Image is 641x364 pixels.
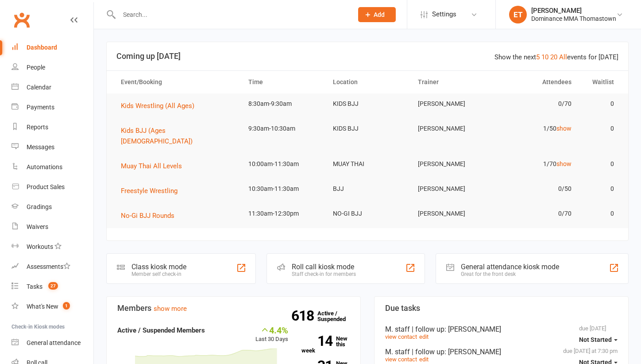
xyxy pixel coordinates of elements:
a: Clubworx [11,9,33,31]
div: 4.4% [255,325,288,335]
td: 0/70 [494,203,579,224]
td: 0 [579,154,622,174]
div: Workouts [27,243,53,250]
div: Roll call kiosk mode [292,263,356,271]
div: Assessments [27,263,70,270]
strong: 14 [301,334,332,348]
button: Not Started [579,332,618,348]
a: Tasks 27 [12,277,93,297]
a: 5 [536,53,540,61]
td: 10:00am-11:30am [240,154,325,174]
td: 9:30am-10:30am [240,118,325,139]
a: Calendar [12,77,93,97]
a: Assessments [12,257,93,277]
a: All [559,53,567,61]
a: Product Sales [12,177,93,197]
a: Messages [12,137,93,157]
input: Search... [116,8,347,21]
a: Automations [12,157,93,177]
td: KIDS BJJ [325,118,410,139]
div: Dashboard [27,44,57,51]
td: NO-GI BJJ [325,203,410,224]
a: 20 [550,53,557,61]
button: No-Gi BJJ Rounds [121,210,181,221]
div: Payments [27,104,54,111]
td: 0/50 [494,178,579,199]
a: edit [419,356,429,363]
div: General attendance kiosk mode [461,263,559,271]
td: 10:30am-11:30am [240,178,325,199]
td: [PERSON_NAME] [410,118,495,139]
th: Trainer [410,71,495,93]
div: Gradings [27,203,52,210]
a: Gradings [12,197,93,217]
a: Workouts [12,237,93,257]
span: Kids Wrestling (All Ages) [121,102,194,110]
td: 0/70 [494,93,579,114]
h3: Coming up [DATE] [116,52,618,61]
a: show more [154,305,187,313]
div: Great for the front desk [461,271,559,277]
span: No-Gi BJJ Rounds [121,212,174,220]
td: BJJ [325,178,410,199]
td: [PERSON_NAME] [410,203,495,224]
td: MUAY THAI [325,154,410,174]
a: show [556,125,571,132]
div: Show the next events for [DATE] [494,52,618,62]
div: Waivers [27,223,48,230]
div: People [27,64,45,71]
div: Staff check-in for members [292,271,356,277]
div: Calendar [27,84,51,91]
span: Settings [432,4,456,24]
a: 10 [541,53,548,61]
div: Dominance MMA Thomastown [531,15,616,23]
div: Class kiosk mode [131,263,186,271]
div: Member self check-in [131,271,186,277]
a: People [12,58,93,77]
strong: Active / Suspended Members [117,326,205,334]
a: What's New1 [12,297,93,317]
span: 27 [48,282,58,290]
strong: 618 [291,309,317,322]
a: edit [419,333,429,340]
span: 1 [63,302,70,310]
td: 0 [579,93,622,114]
button: Muay Thai All Levels [121,161,188,171]
span: Kids BJJ (Ages [DEMOGRAPHIC_DATA]) [121,127,193,145]
div: [PERSON_NAME] [531,7,616,15]
a: Payments [12,97,93,117]
span: Freestyle Wrestling [121,187,178,195]
td: 0 [579,203,622,224]
td: 1/70 [494,154,579,174]
th: Attendees [494,71,579,93]
th: Waitlist [579,71,622,93]
div: Reports [27,124,48,131]
div: ET [509,6,527,23]
button: Kids BJJ (Ages [DEMOGRAPHIC_DATA]) [121,125,232,147]
button: Add [358,7,396,22]
h3: Due tasks [385,304,618,313]
th: Location [325,71,410,93]
a: 14New this week [301,336,350,353]
div: M. staff | follow up [385,325,618,333]
div: Last 30 Days [255,325,288,344]
span: Add [374,11,385,18]
td: KIDS BJJ [325,93,410,114]
span: : [PERSON_NAME] [444,348,501,356]
td: [PERSON_NAME] [410,93,495,114]
div: Automations [27,163,62,170]
a: Dashboard [12,38,93,58]
td: [PERSON_NAME] [410,178,495,199]
span: : [PERSON_NAME] [444,325,501,333]
div: Product Sales [27,183,65,190]
a: General attendance kiosk mode [12,333,93,353]
td: [PERSON_NAME] [410,154,495,174]
button: Freestyle Wrestling [121,186,184,196]
button: Kids Wrestling (All Ages) [121,101,201,111]
h3: Members [117,304,350,313]
td: 0 [579,118,622,139]
th: Time [240,71,325,93]
td: 8:30am-9:30am [240,93,325,114]
div: What's New [27,303,58,310]
div: M. staff | follow up [385,348,618,356]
